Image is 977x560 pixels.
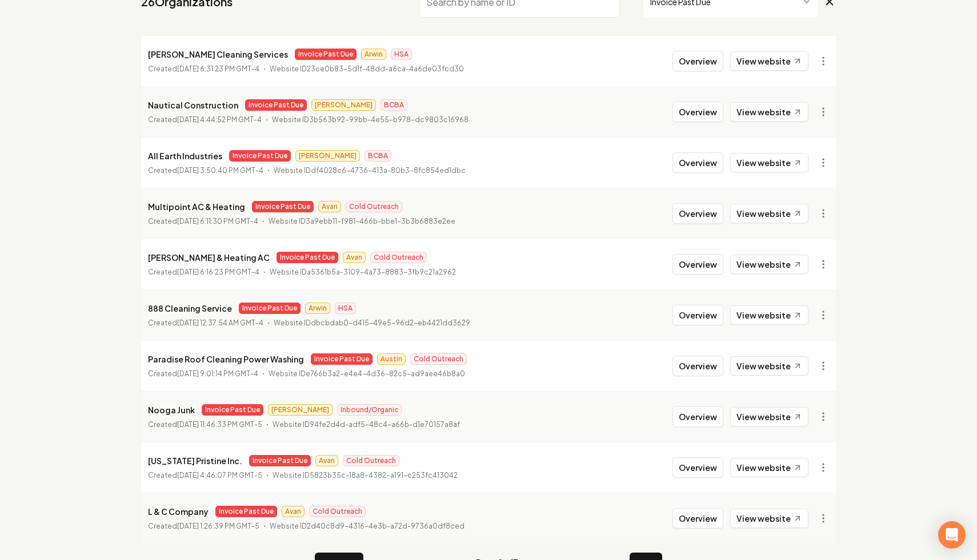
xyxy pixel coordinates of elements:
p: Website ID e766b3a2-e4e4-4d36-82c5-ad9aee46b8a0 [269,368,465,380]
time: [DATE] 6:16:23 PM GMT-4 [177,268,259,276]
div: Open Intercom Messenger [938,521,966,549]
button: Overview [672,254,723,275]
a: View website [730,51,808,71]
span: Avan [318,201,341,212]
p: Website ID 5823b35c-18a8-4382-a191-c253fc413042 [273,470,458,481]
a: View website [730,458,808,477]
span: Avan [343,252,366,263]
a: View website [730,356,808,376]
p: L & C Company [148,505,209,518]
a: View website [730,407,808,426]
p: Paradise Roof Cleaning Power Washing [148,352,304,366]
span: Cold Outreach [370,252,427,263]
p: Nooga Junk [148,403,195,417]
a: View website [730,204,808,223]
button: Overview [672,203,723,224]
p: Multipoint AC & Heating [148,200,245,213]
p: [PERSON_NAME] & Heating AC [148,251,270,264]
time: [DATE] 9:01:14 PM GMT-4 [177,369,258,378]
p: Created [148,521,259,532]
span: Cold Outreach [343,455,399,466]
span: HSA [335,303,356,314]
button: Overview [672,102,723,122]
time: [DATE] 11:46:33 PM GMT-5 [177,420,262,429]
span: Invoice Past Due [245,99,307,111]
p: Website ID a5361b5a-3109-4a73-8883-3fb9c21a2962 [270,267,456,278]
time: [DATE] 4:46:07 PM GMT-5 [177,471,262,480]
button: Overview [672,457,723,478]
span: Invoice Past Due [249,455,311,466]
p: Created [148,470,262,481]
span: Arwin [305,303,330,314]
span: Invoice Past Due [252,201,314,212]
span: Cold Outreach [309,506,366,517]
span: BCBA [365,150,391,162]
a: View website [730,255,808,274]
p: Website ID 94fe2d4d-adf5-48c4-a66b-d1e70157a8af [273,419,460,430]
time: [DATE] 1:26:39 PM GMT-5 [177,522,259,530]
p: Created [148,114,262,126]
a: View website [730,153,808,172]
time: [DATE] 6:31:23 PM GMT-4 [177,65,259,73]
span: [PERSON_NAME] [295,150,360,162]
a: View website [730,509,808,528]
time: [DATE] 6:11:30 PM GMT-4 [177,217,258,225]
p: Created [148,165,263,176]
p: Website ID 3a9ebb11-f981-466b-bbe1-3b3b6883e2ee [269,216,455,227]
span: [PERSON_NAME] [311,99,376,111]
p: Created [148,267,259,278]
p: [PERSON_NAME] Cleaning Services [148,47,288,61]
time: [DATE] 3:50:40 PM GMT-4 [177,166,263,175]
span: BCBA [381,99,407,111]
button: Overview [672,305,723,325]
span: Invoice Past Due [202,404,263,416]
a: View website [730,102,808,122]
span: Invoice Past Due [229,150,291,162]
p: Website ID 3b563b92-99bb-4e55-b978-dc9803c16968 [272,114,469,126]
span: Cold Outreach [346,201,402,212]
span: Invoice Past Due [295,49,357,60]
span: Invoice Past Due [215,506,277,517]
button: Overview [672,152,723,173]
a: View website [730,305,808,325]
p: Created [148,419,262,430]
span: Invoice Past Due [277,252,338,263]
button: Overview [672,406,723,427]
span: Cold Outreach [410,353,467,365]
p: Created [148,317,263,329]
button: Overview [672,51,723,71]
span: Austin [377,353,406,365]
p: Website ID 23ce0b83-5d1f-48dd-a6ca-4a6de03fcd30 [270,63,464,75]
p: Website ID df4028c6-4736-413a-80b3-8fc854ed1dbc [274,165,466,176]
span: Avan [315,455,338,466]
span: Avan [282,506,305,517]
span: Inbound/Organic [337,404,402,416]
p: 888 Cleaning Service [148,301,232,315]
p: Created [148,63,259,75]
p: All Earth Industries [148,149,222,163]
span: [PERSON_NAME] [268,404,333,416]
button: Overview [672,508,723,529]
p: [US_STATE] Pristine Inc. [148,454,242,468]
time: [DATE] 12:37:54 AM GMT-4 [177,319,263,327]
button: Overview [672,356,723,376]
span: Invoice Past Due [239,303,301,314]
p: Created [148,216,258,227]
p: Website ID 2d40c8d9-4316-4e3b-a72d-9736a0df8ced [270,521,465,532]
p: Website ID dbcbdab0-d415-49e5-96d2-eb4421dd3629 [274,317,470,329]
p: Nautical Construction [148,98,238,112]
p: Created [148,368,258,380]
span: HSA [391,49,412,60]
span: Invoice Past Due [311,353,373,365]
span: Arwin [361,49,386,60]
time: [DATE] 4:44:52 PM GMT-4 [177,115,262,124]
